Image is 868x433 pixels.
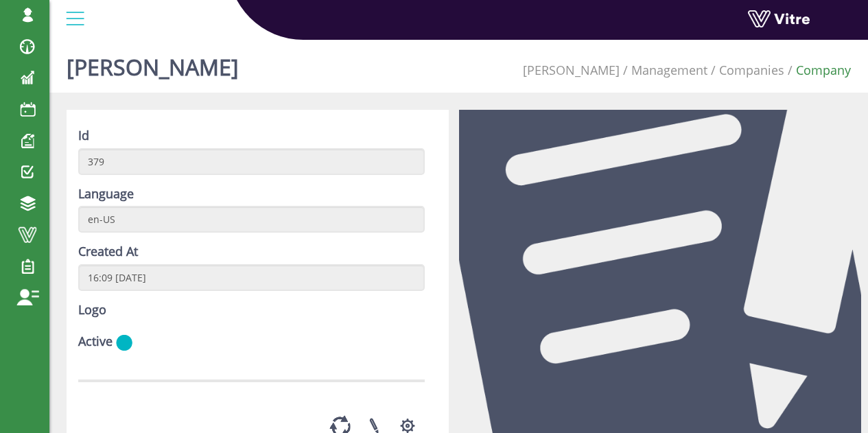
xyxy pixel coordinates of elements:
[116,334,132,351] img: yes
[784,62,851,80] li: Company
[78,185,134,203] label: Language
[67,34,239,93] h1: [PERSON_NAME]
[620,62,707,80] li: Management
[78,333,113,351] label: Active
[523,62,620,78] a: [PERSON_NAME]
[719,62,784,78] a: Companies
[78,243,138,261] label: Created At
[78,127,89,145] label: Id
[78,301,106,319] label: Logo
